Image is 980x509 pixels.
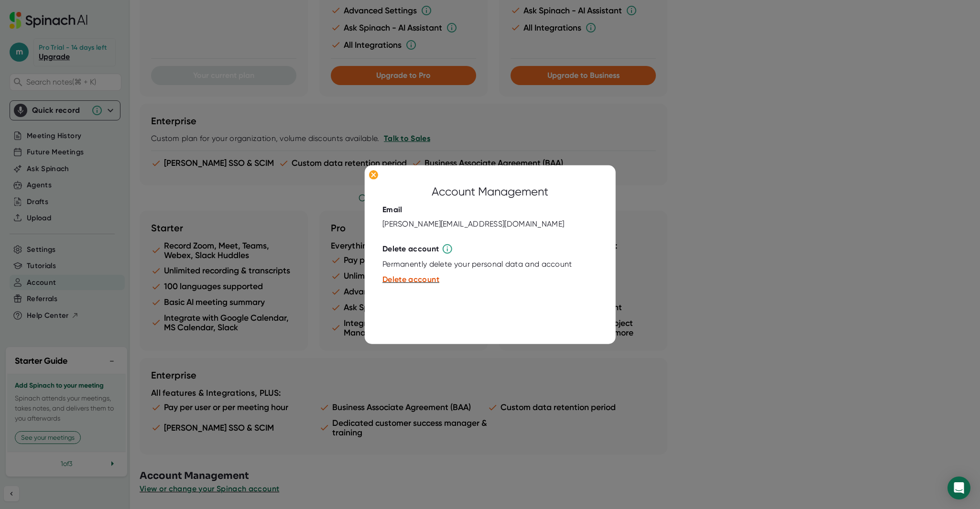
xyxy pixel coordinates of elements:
div: Permanently delete your personal data and account [382,260,572,269]
div: Account Management [432,183,548,200]
div: Open Intercom Messenger [947,477,970,499]
button: Delete account [382,274,439,285]
div: Delete account [382,244,439,254]
div: [PERSON_NAME][EMAIL_ADDRESS][DOMAIN_NAME] [382,219,564,229]
div: Email [382,205,403,215]
span: Delete account [382,275,439,284]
